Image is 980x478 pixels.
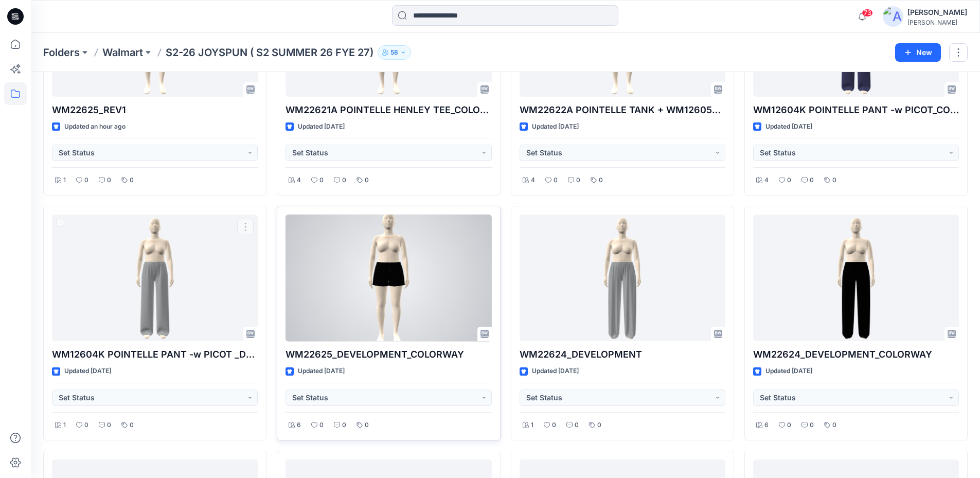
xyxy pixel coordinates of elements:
p: 0 [787,175,791,186]
a: WM22625_DEVELOPMENT_COLORWAY [286,215,491,342]
p: 6 [764,420,769,431]
p: WM12604K POINTELLE PANT -w PICOT_COLORWAY [753,103,959,117]
p: 0 [319,420,324,431]
p: Updated [DATE] [765,121,812,132]
p: 1 [531,420,533,431]
p: 58 [390,47,398,58]
p: 0 [787,420,791,431]
p: 0 [576,175,580,186]
p: Updated [DATE] [765,366,812,377]
a: WM22624_DEVELOPMENT_COLORWAY [753,215,959,342]
p: 0 [342,175,346,186]
p: 1 [63,175,66,186]
button: New [895,43,941,62]
p: WM22621A POINTELLE HENLEY TEE_COLORWAY_REV6 [286,103,491,117]
p: 0 [84,175,88,186]
p: Updated [DATE] [532,121,579,132]
p: WM22624_DEVELOPMENT_COLORWAY [753,347,959,362]
p: Updated [DATE] [298,121,345,132]
p: 0 [552,420,556,431]
div: [PERSON_NAME] [907,19,967,26]
p: S2-26 JOYSPUN ( S2 SUMMER 26 FYE 27) [166,45,373,60]
p: 0 [832,175,836,186]
p: 0 [365,175,369,186]
p: 1 [63,420,66,431]
p: 0 [365,420,369,431]
a: Walmart [102,45,143,60]
p: 0 [597,420,601,431]
span: 73 [862,9,873,17]
p: WM22622A POINTELLE TANK + WM12605K POINTELLE SHORT -w- PICOT_COLORWAY [520,103,725,117]
p: Updated [DATE] [532,366,579,377]
p: WM12604K POINTELLE PANT -w PICOT _DEVELOPMENT [52,347,258,362]
p: WM22624_DEVELOPMENT [520,347,725,362]
p: 0 [107,175,111,186]
p: 4 [531,175,535,186]
div: [PERSON_NAME] [907,6,967,19]
p: 0 [130,175,134,186]
p: 0 [810,420,814,431]
p: 0 [599,175,603,186]
p: WM22625_REV1 [52,103,258,117]
a: WM12604K POINTELLE PANT -w PICOT _DEVELOPMENT [52,215,258,342]
p: 4 [764,175,769,186]
p: 0 [84,420,88,431]
p: 0 [319,175,324,186]
button: 58 [378,45,411,60]
p: 0 [554,175,558,186]
p: 4 [297,175,301,186]
a: WM22624_DEVELOPMENT [520,215,725,342]
p: 6 [297,420,301,431]
p: 0 [130,420,134,431]
p: 0 [832,420,836,431]
p: 0 [810,175,814,186]
p: 0 [575,420,579,431]
p: WM22625_DEVELOPMENT_COLORWAY [286,347,491,362]
p: Updated [DATE] [64,366,111,377]
a: Folders [43,45,80,60]
img: avatar [883,6,903,27]
p: Updated [DATE] [298,366,345,377]
p: 0 [342,420,346,431]
p: 0 [107,420,111,431]
p: Updated an hour ago [64,121,126,132]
